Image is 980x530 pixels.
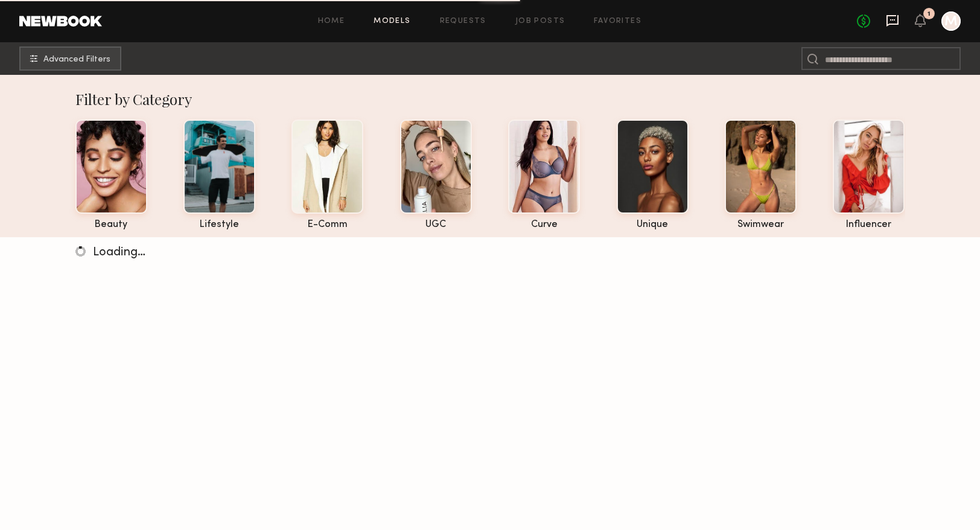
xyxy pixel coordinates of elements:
[75,220,147,230] div: beauty
[93,247,145,258] span: Loading…
[75,89,905,109] div: Filter by Category
[725,220,797,230] div: swimwear
[617,220,689,230] div: unique
[291,220,363,230] div: e-comm
[183,220,255,230] div: lifestyle
[374,18,410,25] a: Models
[833,220,905,230] div: influencer
[594,18,641,25] a: Favorites
[440,18,486,25] a: Requests
[927,11,931,18] div: 1
[19,46,121,71] button: Advanced Filters
[508,220,580,230] div: curve
[318,18,345,25] a: Home
[400,220,472,230] div: UGC
[941,11,961,31] a: M
[43,56,110,64] span: Advanced Filters
[515,18,565,25] a: Job Posts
